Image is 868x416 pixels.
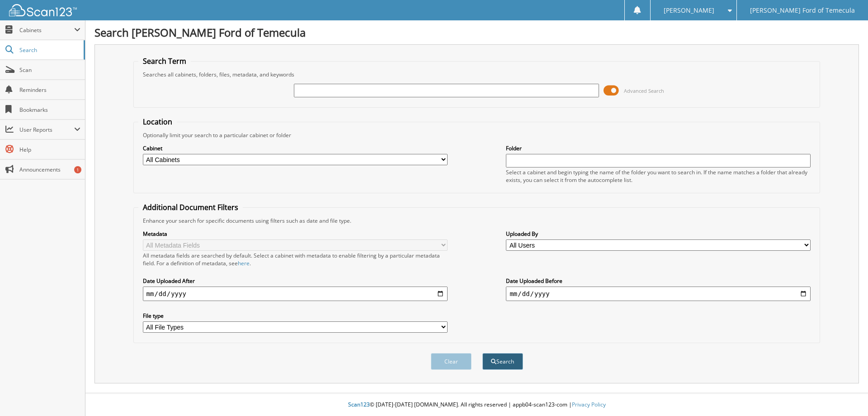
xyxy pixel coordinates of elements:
[143,252,448,267] div: All metadata fields are searched by default. Select a cabinet with metadata to enable filtering b...
[85,394,868,416] div: © [DATE]-[DATE] [DOMAIN_NAME]. All rights reserved | appb04-scan123-com |
[143,230,448,238] label: Metadata
[238,259,250,267] a: here
[506,168,811,184] div: Select a cabinet and begin typing the name of the folder you want to search in. If the name match...
[138,202,243,212] legend: Additional Document Filters
[94,25,859,40] h1: Search [PERSON_NAME] Ford of Temecula
[138,217,816,225] div: Enhance your search for specific documents using filters such as date and file type.
[506,277,811,285] label: Date Uploaded Before
[19,66,80,74] span: Scan
[74,166,81,173] div: 1
[138,56,191,66] legend: Search Term
[506,287,811,301] input: end
[19,106,80,114] span: Bookmarks
[19,146,80,153] span: Help
[664,8,714,13] span: [PERSON_NAME]
[143,144,448,152] label: Cabinet
[348,401,370,408] span: Scan123
[624,87,664,94] span: Advanced Search
[572,401,606,408] a: Privacy Policy
[138,117,177,127] legend: Location
[143,312,448,320] label: File type
[506,144,811,152] label: Folder
[143,287,448,301] input: start
[19,46,79,54] span: Search
[19,166,80,173] span: Announcements
[482,353,523,370] button: Search
[138,71,816,78] div: Searches all cabinets, folders, files, metadata, and keywords
[19,86,80,94] span: Reminders
[143,277,448,285] label: Date Uploaded After
[19,126,74,134] span: User Reports
[9,4,77,16] img: scan123-logo-white.svg
[431,353,472,370] button: Clear
[138,131,816,139] div: Optionally limit your search to a particular cabinet or folder
[19,26,74,34] span: Cabinets
[506,230,811,238] label: Uploaded By
[750,8,855,13] span: [PERSON_NAME] Ford of Temecula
